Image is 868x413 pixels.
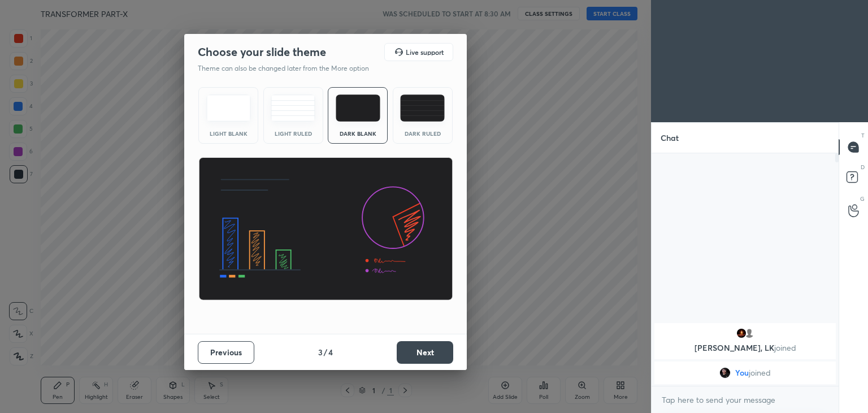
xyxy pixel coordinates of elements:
[735,368,749,377] span: You
[400,131,445,136] div: Dark Ruled
[198,341,254,364] button: Previous
[397,341,453,364] button: Next
[198,157,453,301] img: darkThemeBanner.d06ce4a2.svg
[271,131,316,136] div: Light Ruled
[336,94,380,122] img: darkTheme.f0cc69e5.svg
[328,346,333,358] h4: 4
[774,342,796,353] span: joined
[661,343,829,352] p: [PERSON_NAME], LK
[861,163,865,171] p: D
[406,49,444,55] h5: Live support
[749,368,771,377] span: joined
[719,367,731,378] img: 5ced908ece4343448b4c182ab94390f6.jpg
[400,94,445,122] img: darkRuledTheme.de295e13.svg
[861,131,865,140] p: T
[324,346,327,358] h4: /
[744,328,755,339] img: default.png
[335,131,380,136] div: Dark Blank
[652,123,688,153] p: Chat
[206,131,251,136] div: Light Blank
[206,94,251,122] img: lightTheme.e5ed3b09.svg
[860,195,865,203] p: G
[318,346,323,358] h4: 3
[271,94,315,122] img: lightRuledTheme.5fabf969.svg
[652,321,839,386] div: grid
[198,45,326,59] h2: Choose your slide theme
[736,328,747,339] img: daa425374cb446028a250903ee68cc3a.jpg
[198,63,381,74] p: Theme can also be changed later from the More option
